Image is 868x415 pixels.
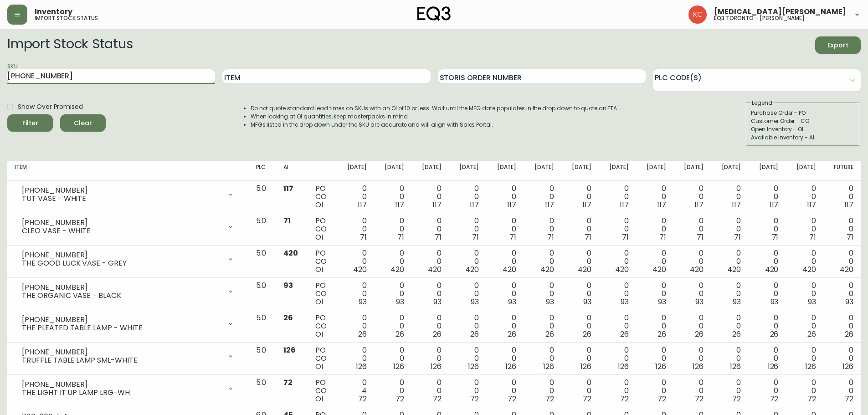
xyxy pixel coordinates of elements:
[509,232,516,242] span: 71
[815,36,861,54] button: Export
[734,232,741,242] span: 71
[524,161,561,181] th: [DATE]
[353,264,367,275] span: 420
[531,314,554,338] div: 0 0
[67,118,98,129] span: Clear
[419,184,442,209] div: 0 0
[583,329,591,339] span: 26
[344,249,367,274] div: 0 0
[732,394,741,404] span: 72
[465,264,479,275] span: 420
[419,249,442,274] div: 0 0
[545,394,554,404] span: 72
[807,200,816,210] span: 117
[315,297,323,307] span: OI
[15,184,241,205] div: [PHONE_NUMBER]TUT VASE - WHITE
[503,264,516,275] span: 420
[770,394,779,404] span: 72
[545,329,554,339] span: 26
[583,394,591,404] span: 72
[344,379,367,403] div: 0 4
[315,184,329,209] div: PO CO
[419,379,442,403] div: 0 0
[582,200,591,210] span: 117
[606,217,629,241] div: 0 0
[419,282,442,306] div: 0 0
[531,217,554,241] div: 0 0
[22,348,221,356] div: [PHONE_NUMBER]
[681,346,704,371] div: 0 0
[251,121,619,129] li: MFGs listed in the drop down under the SKU are accurate and will align with Sales Portal.
[251,113,619,121] li: When looking at OI quantities, keep masterpacks in mind.
[315,346,329,371] div: PO CO
[620,394,629,404] span: 72
[433,297,442,307] span: 93
[15,282,241,302] div: [PHONE_NUMBER]THE ORGANIC VASE - BLACK
[15,314,241,334] div: [PHONE_NUMBER]THE PLEATED TABLE LAMP - WHITE
[681,184,704,209] div: 0 0
[419,314,442,338] div: 0 0
[381,249,404,274] div: 0 0
[770,297,779,307] span: 93
[390,264,404,275] span: 420
[733,297,741,307] span: 93
[374,161,411,181] th: [DATE]
[456,184,479,209] div: 0 0
[449,161,486,181] th: [DATE]
[657,329,666,339] span: 26
[807,394,816,404] span: 72
[22,219,221,227] div: [PHONE_NUMBER]
[249,343,276,375] td: 5.0
[755,314,778,338] div: 0 0
[344,282,367,306] div: 0 0
[730,361,741,372] span: 126
[249,278,276,310] td: 5.0
[545,200,554,210] span: 117
[251,104,619,113] li: Do not quote standard lead times on SKUs with an OI of 10 or less. Wait until the MFG date popula...
[695,297,704,307] span: 93
[508,297,516,307] span: 93
[315,361,323,372] span: OI
[844,200,853,210] span: 117
[693,361,704,372] span: 126
[531,282,554,306] div: 0 0
[508,394,516,404] span: 72
[531,346,554,371] div: 0 0
[580,361,591,372] span: 126
[599,161,636,181] th: [DATE]
[419,217,442,241] div: 0 0
[470,200,479,210] span: 117
[315,217,329,241] div: PO CO
[283,215,291,226] span: 71
[381,379,404,403] div: 0 0
[793,217,816,241] div: 0 0
[15,217,241,237] div: [PHONE_NUMBER]CLEO VASE - WHITE
[643,282,666,306] div: 0 0
[809,232,816,242] span: 71
[397,232,404,242] span: 71
[718,217,741,241] div: 0 0
[751,117,855,125] div: Customer Order - CO
[845,297,853,307] span: 93
[805,361,816,372] span: 126
[315,264,323,275] span: OI
[15,379,241,399] div: [PHONE_NUMBER]THE LIGHT IT UP LAMP LRG-WH
[456,282,479,306] div: 0 0
[751,133,855,142] div: Available Inventory - AI
[751,99,773,107] legend: Legend
[732,200,741,210] span: 117
[578,264,591,275] span: 420
[770,329,779,339] span: 26
[22,227,221,235] div: CLEO VASE - WHITE
[356,361,367,372] span: 126
[432,200,442,210] span: 117
[22,389,221,397] div: THE LIGHT IT UP LAMP LRG-WH
[249,181,276,213] td: 5.0
[768,361,779,372] span: 126
[249,161,276,181] th: PLC
[22,186,221,195] div: [PHONE_NUMBER]
[22,324,221,332] div: THE PLEATED TABLE LAMP - WHITE
[606,249,629,274] div: 0 0
[793,184,816,209] div: 0 0
[531,379,554,403] div: 0 0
